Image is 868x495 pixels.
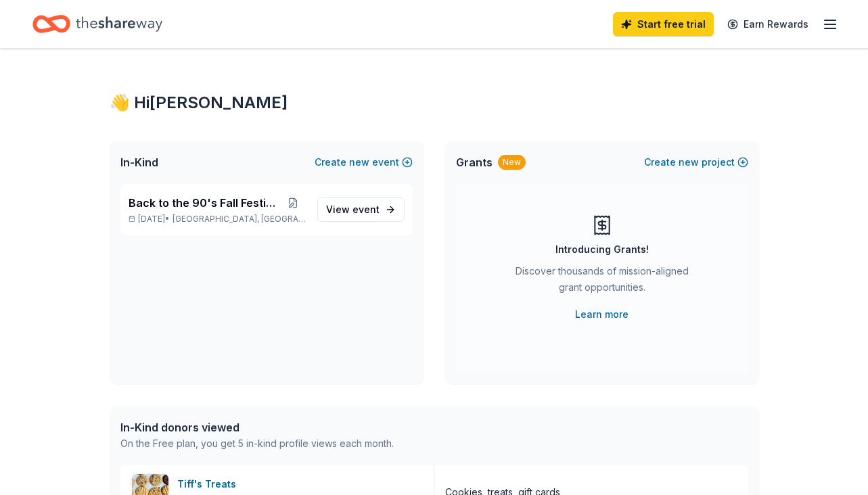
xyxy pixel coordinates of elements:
[644,154,748,170] button: Createnewproject
[456,154,493,170] span: Grants
[129,214,306,225] p: [DATE] •
[498,155,526,170] div: New
[32,8,162,40] a: Home
[173,214,306,225] span: [GEOGRAPHIC_DATA], [GEOGRAPHIC_DATA]
[129,195,279,211] span: Back to the 90's Fall Festival
[120,154,158,170] span: In-Kind
[326,202,380,218] span: View
[177,476,242,492] div: Tiff's Treats
[613,12,714,37] a: Start free trial
[349,154,369,170] span: new
[110,92,759,114] div: 👋 Hi [PERSON_NAME]
[315,154,413,170] button: Createnewevent
[510,263,694,301] div: Discover thousands of mission-aligned grant opportunities.
[317,197,405,222] a: View event
[120,435,394,452] div: On the Free plan, you get 5 in-kind profile views each month.
[120,419,394,435] div: In-Kind donors viewed
[679,154,699,170] span: new
[352,204,380,215] span: event
[719,12,817,37] a: Earn Rewards
[555,241,649,258] div: Introducing Grants!
[575,306,629,323] a: Learn more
